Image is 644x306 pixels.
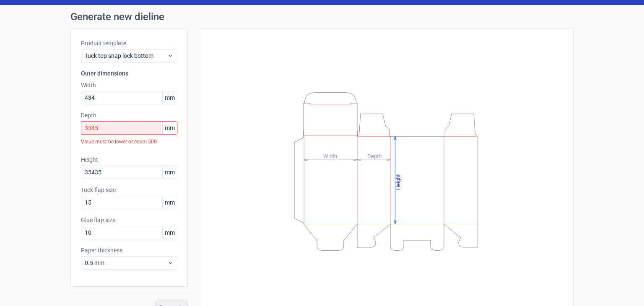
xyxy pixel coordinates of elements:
[395,174,401,189] tspan: Height
[162,166,177,179] span: mm
[70,12,574,22] h1: Generate new dieline
[81,135,177,149] div: Value must be lower or equal 500
[81,69,177,78] h3: Outer dimensions
[81,156,177,164] label: Height
[162,91,177,104] span: mm
[367,153,382,159] tspan: Depth
[162,226,177,239] span: mm
[81,246,177,254] label: Paper thickness
[81,216,177,224] label: Glue flap size
[323,153,337,159] tspan: Width
[81,81,177,89] label: Width
[81,39,177,47] label: Product template
[81,186,177,194] label: Tuck flap size
[85,52,167,60] span: Tuck top snap lock bottom
[162,196,177,209] span: mm
[85,259,167,267] span: 0.5 mm
[162,122,177,134] span: mm
[81,111,177,119] label: Depth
